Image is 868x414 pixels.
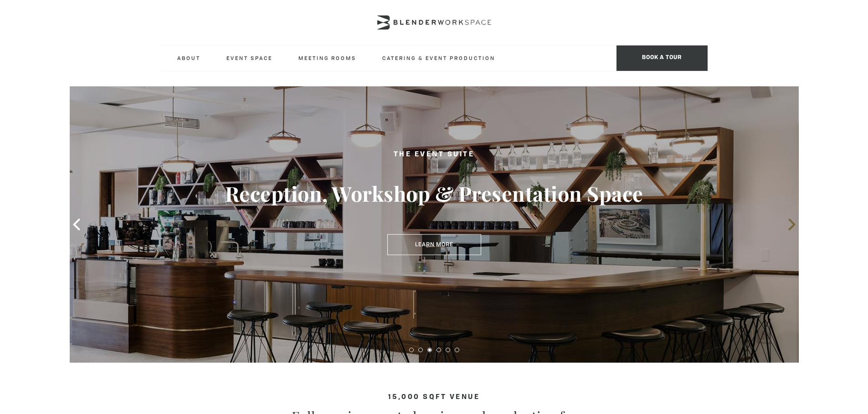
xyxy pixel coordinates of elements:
h3: Reception, Workshop & Presentation Space [106,181,762,207]
a: Meeting Rooms [291,45,364,70]
a: Catering & Event Production [375,45,503,70]
a: About [170,45,208,70]
a: Event Space [219,45,280,70]
span: Book a tour [616,45,708,71]
h2: The Event Suite [106,150,762,161]
iframe: Chat Widget [704,298,868,414]
a: Learn More [387,234,481,255]
h4: 15,000 sqft venue [161,394,708,401]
